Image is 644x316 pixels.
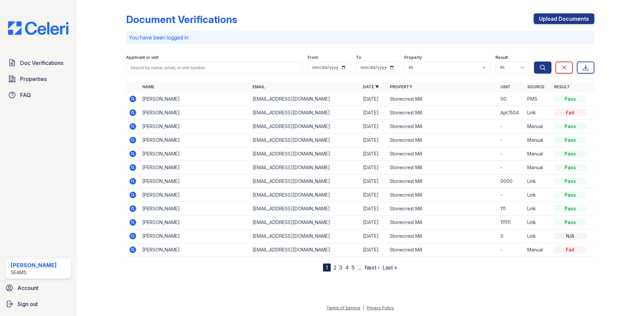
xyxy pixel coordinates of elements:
span: Doc Verifications [20,59,63,67]
td: Manual [525,120,551,133]
a: Next › [365,264,380,271]
td: Manual [525,243,551,257]
td: [EMAIL_ADDRESS][DOMAIN_NAME] [250,175,360,188]
td: Link [525,106,551,120]
td: [PERSON_NAME] [140,92,250,106]
div: Fail [554,109,586,116]
span: Account [17,284,39,292]
span: FAQ [20,91,31,99]
td: Link [525,202,551,216]
a: Doc Verifications [5,56,71,70]
td: [EMAIL_ADDRESS][DOMAIN_NAME] [250,120,360,133]
td: [PERSON_NAME] [140,243,250,257]
a: Properties [5,72,71,86]
div: Pass [554,150,586,157]
label: From [308,55,318,60]
td: - [498,133,525,147]
td: Stonecrest Mill [387,106,497,120]
td: - [498,188,525,202]
td: Stonecrest Mill [387,188,497,202]
button: Sign out [3,297,74,311]
td: [DATE] [360,243,387,257]
td: Stonecrest Mill [387,216,497,229]
td: Stonecrest Mill [387,243,497,257]
td: Stonecrest Mill [387,175,497,188]
div: Pass [554,205,586,212]
td: [DATE] [360,133,387,147]
div: Pass [554,164,586,171]
td: [PERSON_NAME] [140,188,250,202]
td: Stonecrest Mill [387,229,497,243]
td: [EMAIL_ADDRESS][DOMAIN_NAME] [250,202,360,216]
td: - [498,147,525,161]
td: [DATE] [360,161,387,175]
td: - [498,120,525,133]
td: [DATE] [360,106,387,120]
td: [EMAIL_ADDRESS][DOMAIN_NAME] [250,229,360,243]
td: Link [525,175,551,188]
td: Stonecrest Mill [387,92,497,106]
div: N/A [554,233,586,239]
td: Link [525,216,551,229]
div: SEAMS [11,269,57,276]
td: Stonecrest Mill [387,161,497,175]
td: [EMAIL_ADDRESS][DOMAIN_NAME] [250,188,360,202]
a: Source [527,84,544,89]
td: [EMAIL_ADDRESS][DOMAIN_NAME] [250,161,360,175]
iframe: chat widget [616,289,637,309]
td: [PERSON_NAME] [140,147,250,161]
div: Pass [554,123,586,130]
a: Result [554,84,570,89]
div: Pass [554,178,586,185]
div: 1 [323,264,331,272]
label: To [356,55,361,60]
a: Date ▼ [363,84,379,89]
td: Manual [525,133,551,147]
td: Stonecrest Mill [387,120,497,133]
div: Document Verifications [126,13,237,25]
td: Manual [525,161,551,175]
div: Fail [554,246,586,253]
td: - [498,161,525,175]
div: | [363,305,364,310]
span: Properties [20,75,47,83]
td: [PERSON_NAME] [140,133,250,147]
td: [DATE] [360,229,387,243]
td: [PERSON_NAME] [140,120,250,133]
td: 111 [498,202,525,216]
div: [PERSON_NAME] [11,261,57,269]
td: [EMAIL_ADDRESS][DOMAIN_NAME] [250,147,360,161]
div: Pass [554,219,586,226]
td: Stonecrest Mill [387,202,497,216]
td: [DATE] [360,120,387,133]
a: Property [390,84,412,89]
a: Last » [382,264,397,271]
td: Apt.1504 [498,106,525,120]
td: Link [525,188,551,202]
img: CE_Logo_Blue-a8612792a0a2168367f1c8372b55b34899dd931a85d93a1a3d3e32e68fde9ad4.png [3,21,74,35]
td: Stonecrest Mill [387,147,497,161]
td: [DATE] [360,202,387,216]
span: … [357,264,362,272]
div: Pass [554,137,586,143]
label: Applicant or unit [126,55,158,60]
td: 0 [498,229,525,243]
td: [DATE] [360,147,387,161]
a: Account [3,281,74,295]
td: 00 [498,92,525,106]
td: PMS [525,92,551,106]
a: 3 [339,264,342,271]
td: [PERSON_NAME] [140,229,250,243]
td: [DATE] [360,92,387,106]
a: Unit [500,84,511,89]
a: Privacy Policy [367,305,394,310]
td: [PERSON_NAME] [140,161,250,175]
td: 0000 [498,175,525,188]
td: [DATE] [360,216,387,229]
td: [EMAIL_ADDRESS][DOMAIN_NAME] [250,92,360,106]
p: You have been logged in [129,33,592,41]
label: Property [404,55,422,60]
span: Sign out [17,300,38,308]
a: Upload Documents [534,13,594,24]
td: Manual [525,147,551,161]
